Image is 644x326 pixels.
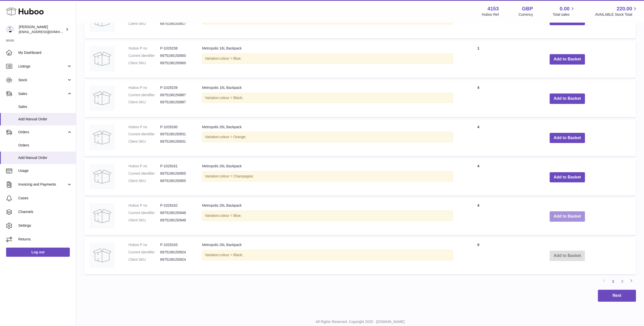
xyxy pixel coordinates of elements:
[160,132,192,137] dd: 6975190150931
[487,5,499,12] strong: 4153
[6,248,70,257] a: Log out
[128,164,160,169] dt: Huboo P no
[202,171,453,182] div: Variation:
[197,159,458,195] td: Metropolis 26L Backpack
[458,120,499,156] td: 4
[89,164,115,189] img: Metropolis 26L Backpack
[550,172,585,183] button: Add to Basket
[160,85,192,90] dd: P-1029159
[128,132,160,137] dt: Current identifier
[197,198,458,235] td: Metropolis 26L Backpack
[128,203,160,208] dt: Huboo P no
[128,257,160,262] dt: Client SKU
[160,218,192,223] dd: 6975190150948
[197,80,458,117] td: Metropolis 16L Backpack
[128,210,160,215] dt: Current identifier
[160,203,192,208] dd: P-1029162
[458,159,499,195] td: 4
[598,290,636,302] button: Next
[458,41,499,78] td: 1
[160,242,192,247] dd: P-1029163
[550,54,585,64] button: Add to Basket
[160,164,192,169] dd: P-1029161
[89,242,115,268] img: Metropolis 26L Backpack
[160,257,192,262] dd: 6975190150924
[160,178,192,183] dd: 6975190150955
[18,50,72,55] span: My Dashboard
[89,46,115,71] img: Metropolis 16L Backpack
[18,130,67,135] span: Orders
[128,178,160,183] dt: Client SKU
[220,56,241,60] span: colour = Blue;
[128,21,160,26] dt: Client SKU
[18,237,72,242] span: Returns
[18,223,72,228] span: Settings
[482,12,499,17] div: Huboo Ref
[458,198,499,235] td: 4
[197,41,458,78] td: Metropolis 16L Backpack
[18,91,67,96] span: Sales
[89,203,115,229] img: Metropolis 26L Backpack
[18,182,67,187] span: Invoicing and Payments
[18,168,72,173] span: Usage
[550,93,585,104] button: Add to Basket
[128,139,160,144] dt: Client SKU
[550,133,585,143] button: Add to Basket
[458,80,499,117] td: 4
[160,125,192,129] dd: P-1029160
[18,64,67,69] span: Listings
[18,78,67,83] span: Stock
[18,209,72,214] span: Channels
[553,5,575,17] a: 0.00 Total sales
[160,210,192,215] dd: 6975190150948
[18,155,72,160] span: Add Manual Order
[595,5,638,17] a: 220.00 AVAILABLE Stock Total
[522,5,533,12] strong: GBP
[160,53,192,58] dd: 6975190150900
[128,125,160,129] dt: Huboo P no
[519,12,533,17] div: Currency
[220,253,243,257] span: colour = Black;
[160,21,192,26] dd: 6975190150917
[550,211,585,222] button: Add to Basket
[560,5,570,12] span: 0.00
[18,196,72,201] span: Cases
[128,46,160,51] dt: Huboo P no
[6,26,14,33] img: sales@kasefilters.com
[608,277,618,286] a: 1
[160,100,192,105] dd: 6975190150887
[197,120,458,156] td: Metropolis 26L Backpack
[458,237,499,274] td: 0
[202,93,453,103] div: Variation:
[220,135,246,139] span: colour = Orange;
[197,237,458,274] td: Metropolis 26L Backpack
[80,319,640,324] p: All Rights Reserved. Copyright 2025 - [DOMAIN_NAME]
[128,171,160,176] dt: Current identifier
[128,85,160,90] dt: Huboo P no
[160,61,192,66] dd: 6975190150900
[128,242,160,247] dt: Huboo P no
[19,25,64,34] div: [PERSON_NAME]
[160,139,192,144] dd: 6975190150931
[595,12,638,17] span: AVAILABLE Stock Total
[128,218,160,223] dt: Client SKU
[160,46,192,51] dd: P-1029158
[128,93,160,97] dt: Current identifier
[618,277,627,286] a: 2
[128,100,160,105] dt: Client SKU
[202,210,453,221] div: Variation:
[89,125,115,150] img: Metropolis 26L Backpack
[160,171,192,176] dd: 6975190150955
[220,214,241,218] span: colour = Blue;
[202,132,453,142] div: Variation:
[202,250,453,260] div: Variation:
[617,5,632,12] span: 220.00
[19,30,75,34] span: [EMAIL_ADDRESS][DOMAIN_NAME]
[553,12,575,17] span: Total sales
[220,96,243,100] span: colour = Black;
[18,143,72,148] span: Orders
[128,53,160,58] dt: Current identifier
[89,85,115,111] img: Metropolis 16L Backpack
[18,117,72,122] span: Add Manual Order
[160,250,192,255] dd: 6975190150924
